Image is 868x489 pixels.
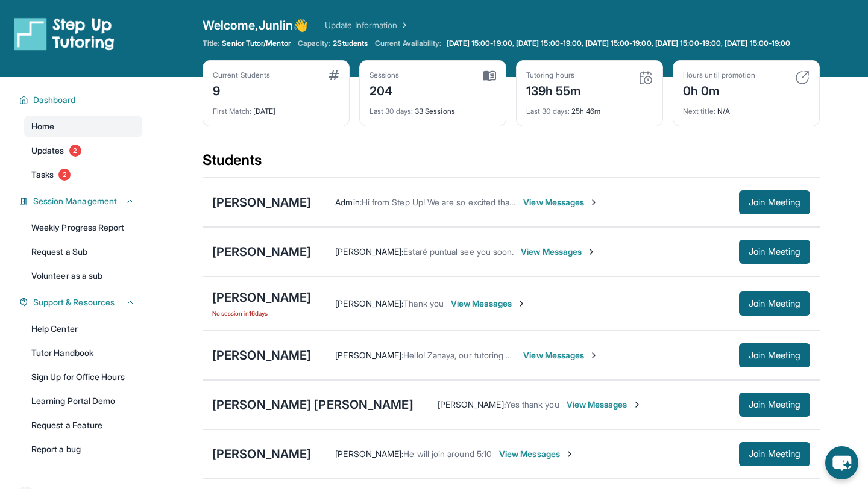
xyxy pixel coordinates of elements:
img: Chevron-Right [517,299,526,308]
span: Join Meeting [749,352,800,359]
div: [PERSON_NAME] [PERSON_NAME] [212,396,414,413]
img: Chevron-Right [565,449,574,459]
div: [PERSON_NAME] [212,243,311,260]
a: Learning Portal Demo [24,390,142,412]
span: He will join around 5:10 [403,449,492,459]
div: 9 [213,80,270,99]
button: Support & Resources [28,296,135,308]
div: Sessions [370,70,400,80]
span: Tasks [31,169,54,181]
button: Join Meeting [739,291,810,316]
a: Volunteer as a sub [24,265,142,287]
img: card [638,70,653,85]
a: Update Information [325,19,409,31]
span: [PERSON_NAME] : [335,246,403,257]
span: Yes thank you [506,399,559,410]
a: Weekly Progress Report [24,217,142,238]
img: card [329,70,339,80]
span: 2 [58,169,71,181]
span: [PERSON_NAME] : [335,449,403,459]
button: Dashboard [28,94,135,106]
button: Join Meeting [739,393,810,417]
span: Estaré puntual see you soon. [403,246,514,257]
span: Senior Tutor/Mentor [222,39,290,48]
span: Next title : [683,107,715,116]
span: Dashboard [33,94,76,106]
span: Join Meeting [749,401,800,408]
a: Help Center [24,318,142,340]
div: 0h 0m [683,80,755,99]
img: Chevron Right [397,19,409,31]
span: View Messages [499,448,574,460]
span: No session in 16 days [212,308,311,318]
div: Tutoring hours [526,70,582,80]
span: [PERSON_NAME] : [438,399,506,410]
span: 2 [69,145,81,157]
span: Home [31,120,54,132]
span: Admin : [335,197,361,207]
a: Report a bug [24,438,142,460]
img: logo [14,17,115,51]
button: Join Meeting [739,240,810,264]
div: [PERSON_NAME] [212,289,311,306]
span: Join Meeting [749,300,800,307]
span: Join Meeting [749,199,800,206]
a: Updates2 [24,140,142,161]
img: Chevron-Right [587,247,596,257]
img: Chevron-Right [589,350,599,360]
div: 33 Sessions [370,99,496,116]
button: chat-button [825,446,858,479]
a: Tasks2 [24,164,142,185]
button: Session Management [28,195,135,207]
a: Home [24,116,142,137]
span: Capacity: [298,39,331,48]
span: [DATE] 15:00-19:00, [DATE] 15:00-19:00, [DATE] 15:00-19:00, [DATE] 15:00-19:00, [DATE] 15:00-19:00 [447,39,791,48]
img: Chevron-Right [589,198,599,207]
img: card [483,70,496,81]
a: Request a Feature [24,414,142,436]
span: 2 Students [333,39,368,48]
span: Join Meeting [749,248,800,255]
span: [PERSON_NAME] : [335,298,403,308]
div: [PERSON_NAME] [212,347,311,364]
div: N/A [683,99,810,116]
span: Last 30 days : [370,107,413,116]
span: Current Availability: [375,39,441,48]
span: Updates [31,145,64,157]
span: View Messages [523,349,599,361]
button: Join Meeting [739,190,810,214]
img: card [795,70,810,85]
a: Tutor Handbook [24,342,142,364]
div: [DATE] [213,99,339,116]
div: Hours until promotion [683,70,755,80]
div: 204 [370,80,400,99]
span: Join Meeting [749,450,800,458]
span: Support & Resources [33,296,115,308]
span: Session Management [33,195,117,207]
a: Sign Up for Office Hours [24,366,142,388]
button: Join Meeting [739,442,810,466]
img: Chevron-Right [632,400,642,410]
span: View Messages [451,297,526,310]
div: Current Students [213,70,270,80]
span: [PERSON_NAME] : [335,350,403,360]
span: Welcome, Junlin 👋 [203,17,308,34]
span: First Match : [213,107,251,116]
div: [PERSON_NAME] [212,446,311,463]
button: Join Meeting [739,343,810,367]
span: Title: [203,39,219,48]
span: View Messages [523,196,599,208]
span: View Messages [521,246,596,258]
div: 139h 55m [526,80,582,99]
span: Last 30 days : [526,107,570,116]
span: View Messages [567,399,642,411]
span: Thank you [403,298,444,308]
div: Students [203,151,820,177]
a: Request a Sub [24,241,142,263]
div: 25h 46m [526,99,653,116]
a: [DATE] 15:00-19:00, [DATE] 15:00-19:00, [DATE] 15:00-19:00, [DATE] 15:00-19:00, [DATE] 15:00-19:00 [444,39,793,48]
div: [PERSON_NAME] [212,194,311,211]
